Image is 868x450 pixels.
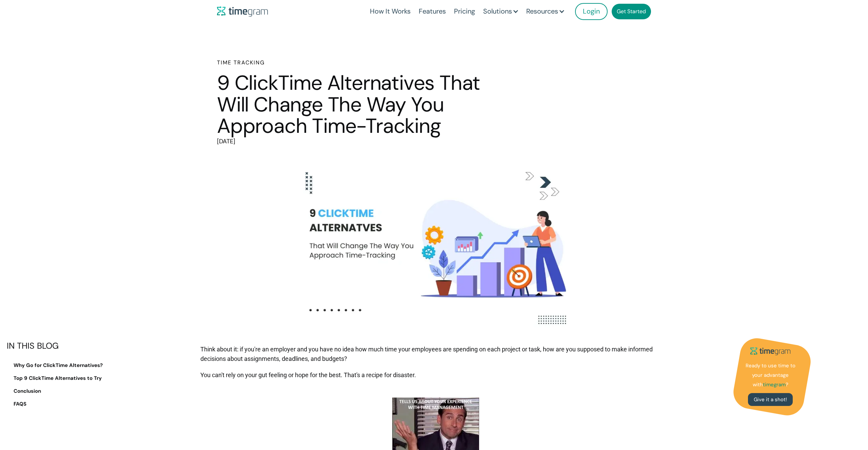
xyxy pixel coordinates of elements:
a: Why Go for ClickTime Alternatives? [7,361,103,370]
p: Ready to use time to your advantage with ? [743,361,797,390]
div: Resources [526,7,558,16]
img: timegram logo [747,345,794,358]
a: FAQS [7,400,103,409]
div: [DATE] [217,137,502,146]
div: Solutions [483,7,512,16]
iframe: Tidio Chat [833,406,865,438]
p: You can't rely on your gut feeling or hope for the best. That's a recipe for disaster. [200,367,671,383]
a: Get Started [612,4,651,19]
p: Think about it: if you're an employer and you have no idea how much time your employees are spend... [200,341,671,367]
a: Give it a shot! [748,393,793,406]
a: Top 9 ClickTime Alternatives to Try [7,374,103,383]
a: Conclusion [7,387,103,396]
a: Login [575,3,608,20]
strong: timegram [763,381,786,388]
h1: 9 ClickTime Alternatives That Will Change The Way You Approach Time-Tracking [217,72,502,137]
div: IN THIS BLOG [7,341,103,351]
h6: Time Tracking [217,59,502,67]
